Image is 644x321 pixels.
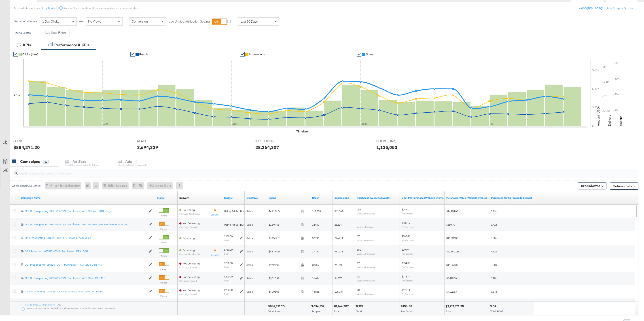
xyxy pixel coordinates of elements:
label: Active [159,254,169,257]
div: CA | Prospecting | 080525 | CVN | Purchases | ASC Volume DENIM [25,290,146,293]
sub: Website Purchases [357,252,375,255]
sub: Website Purchases [357,212,375,215]
span: $10,562.01 [269,236,299,240]
sub: Some Ad Sets Inactive [179,213,200,215]
sub: Per Purchase [402,293,413,295]
span: Sales [246,210,253,213]
span: Sales [246,250,253,253]
span: Last 30 Days [240,19,258,23]
span: Impressions [249,53,265,56]
a: CA | Prospecting | 081125 | CVN | Purchases | ASC Value [25,236,146,240]
div: $200.00 [224,275,233,278]
text: Delivery [608,115,612,126]
span: $146.14 [402,208,410,211]
button: Column Sets [610,183,638,190]
div: $106.58 [401,304,413,308]
span: People [311,310,320,313]
div: Attribution Window: [13,20,38,23]
span: $14,868.30 [446,263,458,266]
a: MULTI | Prospecting | 081425 | CVN | Purchases | ASC Volume DENIM enhancement test [25,223,146,227]
sub: Per Purchase [402,226,413,228]
sub: Per Purchase [402,239,413,242]
span: No Views [88,19,101,23]
label: Paused [159,295,169,298]
span: $202,510.86 [446,250,459,253]
sub: Campaign Paused [179,266,200,269]
a: CA | Retention | 080525 | CVN | Purchases | DPA | BAU [25,250,146,253]
sub: Some Ad Sets Inactive [179,253,200,255]
div: 52 [43,160,49,164]
span: Delivering [182,248,195,252]
span: Sales [246,236,253,240]
span: Sales [246,277,253,280]
span: Not Delivering [182,289,200,292]
sub: Per Purchase [402,279,413,282]
span: SPEND [13,139,47,143]
div: KPIs [13,93,20,97]
span: 987,071 [335,250,343,253]
span: 0.41x [491,223,497,226]
span: 4.52x [491,250,497,253]
span: 12 [357,275,360,278]
span: 17,770 [312,250,319,253]
span: Not Delivering [182,222,200,225]
span: 212,875 [312,210,321,213]
div: Using Ad Set Budget [224,223,249,227]
div: MULTI | Prospecting | 080525 | CVN | Purchases | ASC Value DENIM B [25,276,146,280]
span: Sales [246,290,253,293]
span: $6,475.10 [446,277,457,280]
label: Paused [159,281,169,284]
span: 1 Day Clicks [42,19,59,23]
div: 3.07x [490,304,499,308]
span: 17 [357,261,360,265]
a: ✔ [357,52,361,57]
span: 74,540 [335,263,342,266]
span: Delivering [182,208,195,212]
span: 37 [357,235,360,238]
span: 10 [357,288,360,292]
span: Reach [139,53,148,56]
label: Paused [159,268,169,271]
sub: Website Purchases [357,239,375,242]
a: MULTI | Prospecting | 080525 | CVN | Purchases | ASC Value DENIM B [25,276,146,280]
span: $533.19 [402,221,410,224]
div: $200.00 [224,288,233,292]
span: $4,701.06 [269,290,299,293]
sub: Daily [224,239,229,242]
text: Amount (USD) [596,106,600,126]
a: Reflects the ability of your Ad Campaign to achieve delivery based on ad states, schedule and bud... [179,196,189,200]
div: 28,264,307 [334,304,350,308]
div: Using Ad Set Budget [224,210,249,213]
span: IMPRESSIONS [255,139,289,143]
span: CLICKS (LINK) [376,139,410,143]
span: $554.30 [402,261,410,265]
button: Hide Graphs & KPIs [606,6,633,10]
a: The total amount spent to date. [269,196,309,200]
span: $285.46 [402,235,410,238]
span: $42,234.84 [269,210,299,213]
a: MULTI | Prospecting | 082125 | CVN | Purchases | ASC Volume DABA Kargo [25,209,146,213]
sub: Daily [224,252,229,255]
a: The total value of the purchase actions divided by spend tracked by your Custom Audience pixel on... [491,196,532,200]
span: 1.80x [491,236,497,240]
div: 3,694,339 [137,144,158,151]
a: US | Prospecting | 080525 | CVN | Purchases | ASC Value DENIM A [25,263,146,267]
span: $18,987.86 [446,236,458,240]
span: Total Spend [268,310,282,313]
div: Delivery [179,196,189,200]
sub: Per Purchase [402,266,413,269]
div: KPIs [23,42,31,48]
span: REACH [137,139,171,143]
span: Delivering [182,236,195,240]
span: Total [446,310,451,313]
div: 3,694,339 [311,304,326,308]
div: 28,264,307 [255,144,279,151]
div: Campaigns [20,159,40,164]
span: Sales [246,263,253,266]
button: Configure Pacing [576,4,606,12]
sub: Website Purchases [357,279,375,282]
a: Your campaign's objective. [246,196,265,200]
span: $650.70 [446,223,455,226]
sub: Campaign Paused [179,226,200,229]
